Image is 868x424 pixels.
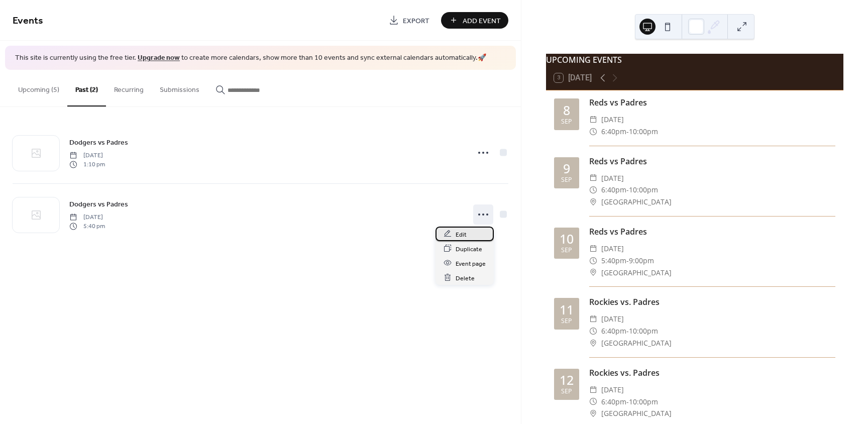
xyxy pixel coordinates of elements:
[601,255,626,267] span: 5:40pm
[69,213,105,222] span: [DATE]
[626,325,629,337] span: -
[629,396,658,408] span: 10:00pm
[456,229,467,240] span: Edit
[563,104,570,117] div: 8
[15,53,486,63] span: This site is currently using the free tier. to create more calendars, show more than 10 events an...
[601,126,626,138] span: 6:40pm
[601,184,626,196] span: 6:40pm
[10,70,67,105] button: Upcoming (5)
[629,184,658,196] span: 10:00pm
[463,16,501,26] span: Add Event
[441,12,508,29] button: Add Event
[589,155,835,167] div: Reds vs Padres
[456,244,482,254] span: Duplicate
[601,337,672,349] span: [GEOGRAPHIC_DATA]
[456,273,475,283] span: Delete
[69,199,128,209] span: Dodgers vs Padres
[561,247,572,254] div: Sep
[589,337,597,349] div: ​
[629,126,658,138] span: 10:00pm
[589,172,597,184] div: ​
[589,196,597,208] div: ​
[626,184,629,196] span: -
[601,243,624,255] span: [DATE]
[67,70,106,107] button: Past (2)
[601,172,624,184] span: [DATE]
[561,177,572,183] div: Sep
[69,198,128,210] a: Dodgers vs Padres
[626,255,629,267] span: -
[629,325,658,337] span: 10:00pm
[601,114,624,126] span: [DATE]
[563,162,570,175] div: 9
[152,70,207,105] button: Submissions
[106,70,152,105] button: Recurring
[589,384,597,396] div: ​
[589,325,597,337] div: ​
[69,137,128,148] span: Dodgers vs Padres
[601,267,672,279] span: [GEOGRAPHIC_DATA]
[589,255,597,267] div: ​
[601,396,626,408] span: 6:40pm
[456,258,486,269] span: Event page
[138,51,180,65] a: Upgrade now
[560,233,574,245] div: 10
[589,313,597,325] div: ​
[601,325,626,337] span: 6:40pm
[589,96,835,109] div: Reds vs Padres
[589,396,597,408] div: ​
[13,11,43,31] span: Events
[601,196,672,208] span: [GEOGRAPHIC_DATA]
[381,12,437,29] a: Export
[560,374,574,386] div: 12
[69,222,105,231] span: 5:40 pm
[560,303,574,316] div: 11
[561,119,572,125] div: Sep
[403,16,429,26] span: Export
[589,267,597,279] div: ​
[589,226,835,238] div: Reds vs Padres
[69,137,128,148] a: Dodgers vs Padres
[629,255,654,267] span: 9:00pm
[589,243,597,255] div: ​
[589,407,597,419] div: ​
[589,367,835,379] div: Rockies vs. Padres
[561,388,572,395] div: Sep
[601,407,672,419] span: [GEOGRAPHIC_DATA]
[69,160,105,169] span: 1:10 pm
[589,114,597,126] div: ​
[601,384,624,396] span: [DATE]
[69,151,105,160] span: [DATE]
[561,318,572,325] div: Sep
[626,126,629,138] span: -
[589,296,835,308] div: Rockies vs. Padres
[546,54,843,66] div: UPCOMING EVENTS
[589,126,597,138] div: ​
[626,396,629,408] span: -
[589,184,597,196] div: ​
[601,313,624,325] span: [DATE]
